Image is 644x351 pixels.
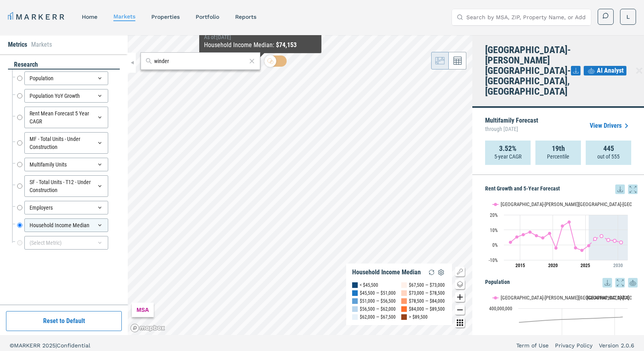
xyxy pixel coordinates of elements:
[204,40,317,50] div: Household Income Median :
[360,289,396,297] div: $45,500 — $51,000
[436,268,446,277] img: Settings
[485,194,632,274] svg: Interactive chart
[235,14,256,20] a: reports
[620,9,636,25] button: L
[24,71,108,85] div: Population
[154,57,247,65] input: Search by MSA or ZIP Code
[490,228,498,233] text: 10%
[485,117,538,134] p: Multifamily Forecast
[24,107,108,128] div: Rent Mean Forecast 5 Year CAGR
[24,236,108,250] div: (Select Metric)
[587,295,629,301] text: [GEOGRAPHIC_DATA]
[600,234,603,238] path: Monday, 28 Jun, 20:00, 5.89. Atlanta-Sandy Springs-Roswell, GA.
[579,295,595,301] button: Show USA
[535,234,538,237] path: Wednesday, 28 Jun, 20:00, 6.13. Atlanta-Sandy Springs-Roswell, GA.
[485,124,538,134] span: through [DATE]
[24,218,108,232] div: Household Income Median
[151,14,180,20] a: properties
[515,263,525,268] tspan: 2015
[548,232,551,235] path: Friday, 28 Jun, 20:00, 7.67. Atlanta-Sandy Springs-Roswell, GA.
[613,263,623,268] tspan: 2030
[607,238,610,242] path: Wednesday, 28 Jun, 20:00, 3.27. Atlanta-Sandy Springs-Roswell, GA.
[574,246,577,250] path: Wednesday, 28 Jun, 20:00, -2. Atlanta-Sandy Springs-Roswell, GA.
[24,132,108,154] div: MF - Total Units - Under Construction
[455,318,465,327] button: Other options map button
[555,341,592,349] a: Privacy Policy
[492,242,498,248] text: 0%
[8,60,120,69] div: research
[493,201,570,207] button: Show Atlanta-Sandy Springs-Roswell, GA
[409,281,445,289] div: $67,500 — $73,000
[493,295,570,301] button: Show Atlanta-Sandy Springs-Roswell, GA
[561,224,564,228] path: Monday, 28 Jun, 20:00, 12.55. Atlanta-Sandy Springs-Roswell, GA.
[130,323,165,333] a: Mapbox logo
[10,342,14,349] span: ©
[82,14,97,20] a: home
[587,244,590,247] path: Saturday, 28 Jun, 20:00, -0.5. Atlanta-Sandy Springs-Roswell, GA.
[594,234,623,244] g: Atlanta-Sandy Springs-Roswell, GA, line 2 of 2 with 5 data points.
[613,239,616,242] path: Thursday, 28 Jun, 20:00, 2.76. Atlanta-Sandy Springs-Roswell, GA.
[485,45,571,97] h4: [GEOGRAPHIC_DATA]-[PERSON_NAME][GEOGRAPHIC_DATA]-[GEOGRAPHIC_DATA], [GEOGRAPHIC_DATA]
[360,297,396,305] div: $51,000 — $56,500
[409,289,445,297] div: $73,000 — $78,500
[516,341,549,349] a: Term of Use
[490,212,498,218] text: 20%
[485,194,638,274] div: Rent Growth and 5-Year Forecast. Highcharts interactive chart.
[14,342,42,349] span: MARKERR
[409,305,445,313] div: $84,000 — $89,500
[360,313,396,321] div: $62,000 — $67,500
[42,342,57,349] span: 2025 |
[409,297,445,305] div: $78,500 — $84,000
[626,13,630,21] span: L
[494,153,521,161] p: 5-year CAGR
[485,184,638,194] h5: Rent Growth and 5-Year Forecast
[620,241,623,244] path: Friday, 28 Jun, 20:00, 1.7. Atlanta-Sandy Springs-Roswell, GA.
[485,278,638,288] h5: Population
[455,305,465,315] button: Zoom out map button
[204,27,317,50] div: Map Tooltip Content
[113,13,135,20] a: markets
[499,145,517,153] strong: 3.52%
[427,268,436,277] img: Reload Legend
[276,41,297,49] b: $74,153
[455,280,465,289] button: Change style map button
[509,241,512,244] path: Friday, 28 Jun, 20:00, 1.75. Atlanta-Sandy Springs-Roswell, GA.
[581,263,590,268] tspan: 2025
[590,121,631,131] a: View Drivers
[552,145,565,153] strong: 19th
[515,235,519,238] path: Saturday, 28 Jun, 20:00, 5.27. Atlanta-Sandy Springs-Roswell, GA.
[522,233,525,236] path: Sunday, 28 Jun, 20:00, 6.82. Atlanta-Sandy Springs-Roswell, GA.
[352,268,421,276] div: Household Income Median
[128,35,472,335] canvas: Map
[57,342,90,349] span: Confidential
[529,230,532,234] path: Tuesday, 28 Jun, 20:00, 8.54. Atlanta-Sandy Springs-Roswell, GA.
[8,11,66,22] a: MARKERR
[603,145,614,153] strong: 445
[31,40,52,50] li: Markets
[24,89,108,103] div: Population YoY Growth
[360,305,396,313] div: $56,500 — $62,000
[568,220,571,224] path: Tuesday, 28 Jun, 20:00, 15.25. Atlanta-Sandy Springs-Roswell, GA.
[581,249,584,252] path: Friday, 28 Jun, 20:00, -3.65. Atlanta-Sandy Springs-Roswell, GA.
[489,258,498,263] text: -10%
[455,292,465,302] button: Zoom in map button
[24,158,108,171] div: Multifamily Units
[548,263,558,268] tspan: 2020
[597,66,624,75] span: AI Analyst
[24,175,108,197] div: SF - Total Units - T12 - Under Construction
[541,236,545,240] path: Thursday, 28 Jun, 20:00, 4.65. Atlanta-Sandy Springs-Roswell, GA.
[489,306,512,311] text: 400,000,000
[8,40,27,50] li: Metrics
[455,267,465,276] button: Show/Hide Legend Map Button
[6,311,122,331] button: Reset to Default
[547,153,569,161] p: Percentile
[204,34,317,40] div: As of : [DATE]
[599,341,634,349] a: Version 2.0.6
[597,153,620,161] p: out of 555
[132,303,154,317] div: MSA
[196,14,219,20] a: Portfolio
[594,237,597,240] path: Sunday, 28 Jun, 20:00, 4.01. Atlanta-Sandy Springs-Roswell, GA.
[24,201,108,214] div: Employers
[409,313,428,321] div: > $89,500
[555,246,558,250] path: Sunday, 28 Jun, 20:00, -2.11. Atlanta-Sandy Springs-Roswell, GA.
